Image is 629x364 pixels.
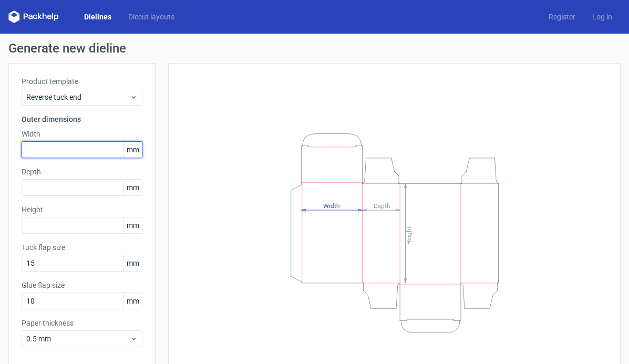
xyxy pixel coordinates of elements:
tspan: Width [323,202,339,209]
a: Dielines [76,12,120,22]
a: Diecut layouts [120,12,183,22]
h1: Generate new dieline [8,42,621,55]
span: Reverse tuck end [26,92,130,102]
label: Width [22,129,142,139]
span: 0.5 mm [26,334,130,344]
label: Height [22,204,142,215]
label: Tuck flap size [22,242,142,253]
label: Glue flap size [22,280,142,290]
h3: Outer dimensions [22,114,142,124]
span: mm [123,217,142,233]
tspan: Height [405,226,412,244]
a: Log in [584,12,621,22]
span: mm [123,180,142,195]
label: Paper thickness [22,318,142,328]
label: Depth [22,167,142,177]
a: Register [540,12,584,22]
span: mm [123,293,142,309]
tspan: Depth [373,202,390,209]
label: Product template [22,76,142,87]
span: mm [123,255,142,271]
span: mm [123,142,142,158]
